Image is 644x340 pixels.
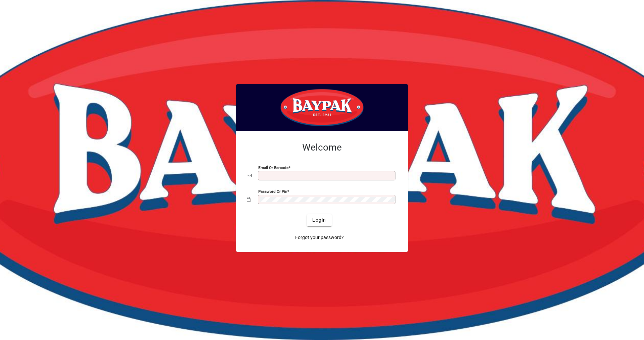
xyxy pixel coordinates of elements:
[292,232,346,244] a: Forgot your password?
[307,214,331,226] button: Login
[247,142,397,153] h2: Welcome
[312,217,326,224] span: Login
[295,234,344,241] span: Forgot your password?
[258,165,288,170] mat-label: Email or Barcode
[258,189,287,193] mat-label: Password or Pin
